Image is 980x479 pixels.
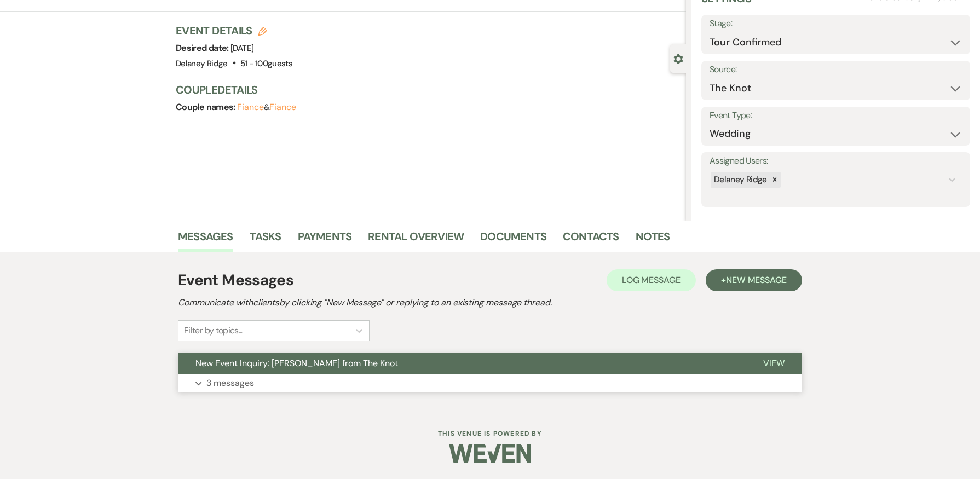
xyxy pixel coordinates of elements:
[178,353,746,374] button: New Event Inquiry: [PERSON_NAME] from The Knot
[298,228,352,252] a: Payments
[176,23,292,38] h3: Event Details
[711,172,769,188] div: Delaney Ridge
[176,58,228,69] span: Delaney Ridge
[480,228,546,252] a: Documents
[176,101,237,113] span: Couple names:
[622,274,681,286] span: Log Message
[763,357,785,369] span: View
[269,103,296,112] button: Fiance
[368,228,464,252] a: Rental Overview
[636,228,670,252] a: Notes
[178,228,233,252] a: Messages
[250,228,281,252] a: Tasks
[195,357,398,369] span: New Event Inquiry: [PERSON_NAME] from The Knot
[673,53,683,64] button: Close lead details
[746,353,802,374] button: View
[176,42,230,54] span: Desired date:
[178,374,802,393] button: 3 messages
[710,153,962,169] label: Assigned Users:
[184,324,243,337] div: Filter by topics...
[230,43,253,54] span: [DATE]
[710,108,962,124] label: Event Type:
[449,434,531,472] img: Weven Logo
[563,228,619,252] a: Contacts
[240,58,292,69] span: 51 - 100 guests
[176,82,675,97] h3: Couple Details
[710,16,962,32] label: Stage:
[706,269,802,291] button: +New Message
[237,103,264,112] button: Fiance
[726,274,787,286] span: New Message
[607,269,696,291] button: Log Message
[237,102,296,113] span: &
[178,296,802,309] h2: Communicate with clients by clicking "New Message" or replying to an existing message thread.
[710,62,962,78] label: Source:
[206,376,254,390] p: 3 messages
[178,269,293,292] h1: Event Messages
